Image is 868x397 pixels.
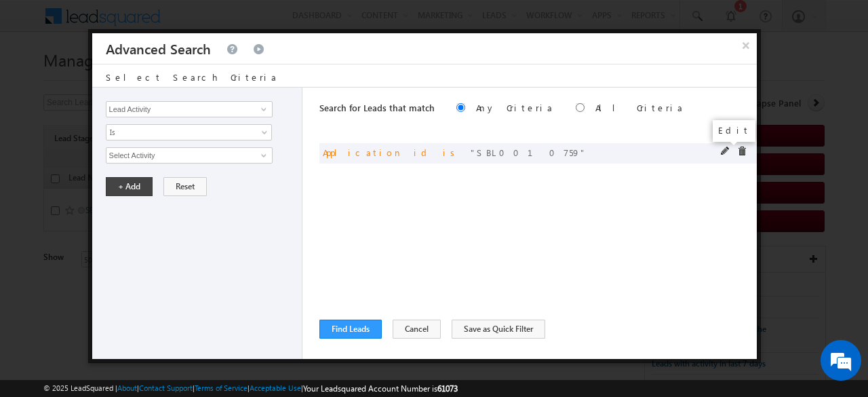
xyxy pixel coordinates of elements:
span: Your Leadsquared Account Number is [303,383,458,394]
a: Show All Items [254,102,271,116]
a: Terms of Service [195,383,248,392]
a: About [117,383,137,392]
span: Select Search Criteria [106,71,278,83]
img: d_60004797649_company_0_60004797649 [23,71,57,89]
span: is [443,147,460,158]
span: Application id [323,147,432,158]
input: Type to Search [106,147,273,164]
span: © 2025 LeadSquared | | | | | [43,382,458,395]
button: Cancel [393,320,441,339]
a: Is [106,124,272,140]
button: Reset [163,177,207,196]
label: Any Criteria [476,102,554,113]
button: + Add [106,177,153,196]
span: SBL0010759 [471,147,587,158]
textarea: Type your message and click 'Submit' [18,126,248,295]
label: All Criteria [595,102,684,113]
a: Acceptable Use [250,383,301,392]
button: × [735,33,757,57]
input: Type to Search [106,101,273,117]
h3: Advanced Search [106,33,211,64]
a: Contact Support [139,383,193,392]
div: Edit [713,120,755,142]
a: Show All Items [254,149,271,162]
span: 61073 [437,383,458,394]
em: Submit [199,305,246,324]
div: Minimize live chat window [222,7,255,39]
span: Is [106,126,254,138]
button: Save as Quick Filter [452,320,545,339]
div: Leave a message [71,71,228,89]
span: Search for Leads that match [319,102,435,113]
button: Find Leads [319,320,382,339]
